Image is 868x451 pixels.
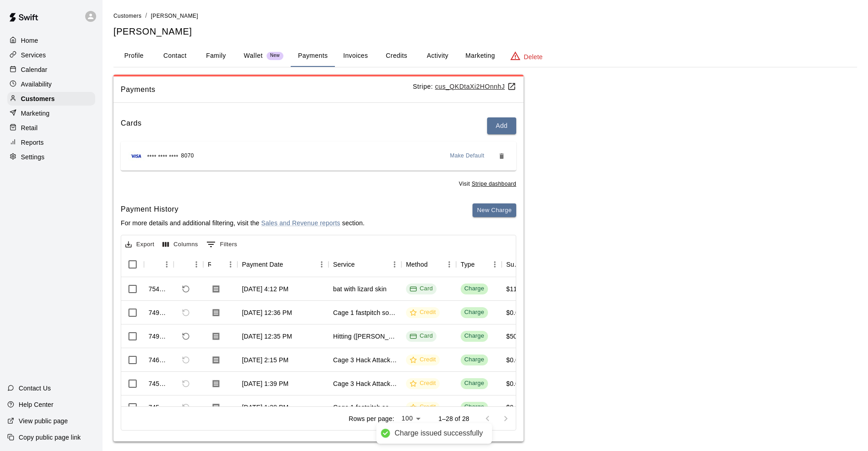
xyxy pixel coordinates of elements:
div: $50.00 [506,332,526,341]
button: Sort [149,258,161,271]
span: Visit [459,180,516,189]
span: Payments [121,84,413,96]
p: Reports [21,138,44,147]
a: Marketing [7,106,95,120]
div: Method [406,252,428,277]
p: Rows per page: [349,414,394,423]
span: New [267,53,283,59]
button: Credits [376,45,417,67]
button: Payments [291,45,335,67]
a: Customers [113,12,142,19]
span: Refund payment [178,376,194,391]
button: Sort [178,258,191,271]
p: Home [21,36,38,45]
div: 745153 [149,379,169,388]
div: Calendar [7,63,95,76]
button: Sort [428,258,441,271]
button: Menu [190,258,203,271]
div: Aug 9, 2025, 2:15 PM [242,355,288,365]
div: Card [410,332,433,340]
div: Receipt [203,252,237,277]
button: Menu [315,258,329,271]
p: Marketing [21,109,50,118]
button: Make Default [447,149,488,163]
button: Activity [417,45,458,67]
button: Menu [160,258,174,271]
p: Retail [21,123,38,132]
p: View public page [19,416,68,426]
div: $116.00 [506,284,530,294]
div: Home [7,34,95,47]
button: Contact [154,45,195,67]
button: Invoices [335,45,376,67]
div: 745150 [149,403,169,412]
a: Retail [7,121,95,135]
span: Refund payment [178,281,194,297]
button: Menu [388,258,401,271]
button: Download Receipt [208,352,224,368]
div: $0.00 [506,379,523,388]
div: $0.00 [506,355,523,365]
div: $0.00 [506,403,523,412]
button: Sort [475,258,488,271]
button: Export [123,238,157,252]
div: 746680 [149,355,169,365]
button: Sort [211,258,224,271]
div: Card [410,284,433,293]
div: Cage 3 Hack Attack JR Baseball [333,355,397,365]
h6: Payment History [121,203,365,215]
button: Download Receipt [208,304,224,321]
h5: [PERSON_NAME] [113,25,857,38]
a: Availability [7,77,95,91]
span: Customers [113,13,142,19]
button: Menu [224,258,237,271]
h6: Cards [121,117,142,134]
div: Cage 1 fastpitch softball and slow pitch softball [333,403,397,412]
img: Credit card brand logo [128,152,144,161]
span: Refund payment [178,305,194,320]
p: Wallet [244,51,263,61]
div: Receipt [208,252,211,277]
button: Download Receipt [208,399,224,416]
button: Download Receipt [208,328,224,345]
p: For more details and additional filtering, visit the section. [121,218,365,228]
a: Customers [7,92,95,106]
div: Subtotal [506,252,521,277]
a: Services [7,48,95,62]
button: Sort [355,258,368,271]
p: Customers [21,94,55,103]
button: Family [195,45,236,67]
div: Aug 8, 2025, 1:38 PM [242,403,288,412]
div: Aug 13, 2025, 4:12 PM [242,284,288,294]
div: bat with lizard skin [333,284,386,294]
p: Calendar [21,65,47,74]
span: [PERSON_NAME] [151,13,198,19]
div: Hitting (Chandler 30 Min ) [333,332,397,341]
p: Services [21,51,46,60]
li: / [145,11,147,20]
div: Service [329,252,401,277]
div: Charge [464,308,484,317]
a: Stripe dashboard [472,181,516,187]
button: Menu [488,258,502,271]
span: Make Default [450,152,485,161]
button: Profile [113,45,154,67]
div: basic tabs example [113,45,857,67]
button: Remove [494,149,509,163]
div: Reports [7,136,95,149]
div: Charge [464,355,484,364]
div: 749810 [149,308,169,317]
div: Cage 3 Hack Attack JR Baseball [333,379,397,388]
div: Credit [410,355,436,364]
button: New Charge [473,203,516,218]
span: Refund payment [178,352,194,368]
div: Charge issued successfully [395,429,483,438]
p: 1–28 of 28 [438,414,469,423]
a: Settings [7,150,95,164]
p: Availability [21,80,52,89]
